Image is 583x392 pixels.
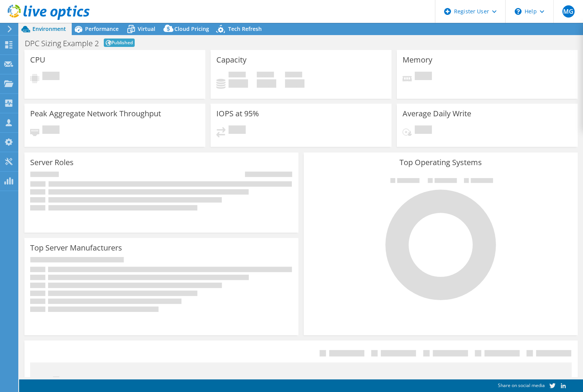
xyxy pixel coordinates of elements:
span: Pending [42,72,60,82]
span: Pending [229,125,246,136]
span: Used [229,72,246,79]
h3: CPU [30,56,45,64]
h3: Top Operating Systems [309,158,572,167]
span: Environment [32,25,66,32]
h4: 0 GiB [285,79,304,88]
h3: IOPS at 95% [216,109,259,118]
span: Free [257,72,274,79]
span: Pending [415,72,432,82]
h4: 0 GiB [257,79,276,88]
span: Total [285,72,302,79]
h3: Top Server Manufacturers [30,244,122,252]
span: Pending [415,125,432,136]
span: Virtual [138,25,155,32]
span: Share on social media [498,382,545,389]
h3: Memory [403,56,432,64]
span: Cloud Pricing [174,25,209,32]
span: Pending [42,125,60,136]
svg: \n [515,8,522,15]
span: MG [562,5,575,18]
span: Tech Refresh [228,25,262,32]
h1: DPC Sizing Example 2 [25,40,99,47]
h3: Server Roles [30,158,74,167]
h3: Average Daily Write [403,109,471,118]
h3: Peak Aggregate Network Throughput [30,109,161,118]
span: Published [104,39,135,47]
h4: 0 GiB [229,79,248,88]
span: Performance [85,25,119,32]
h3: Capacity [216,56,246,64]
